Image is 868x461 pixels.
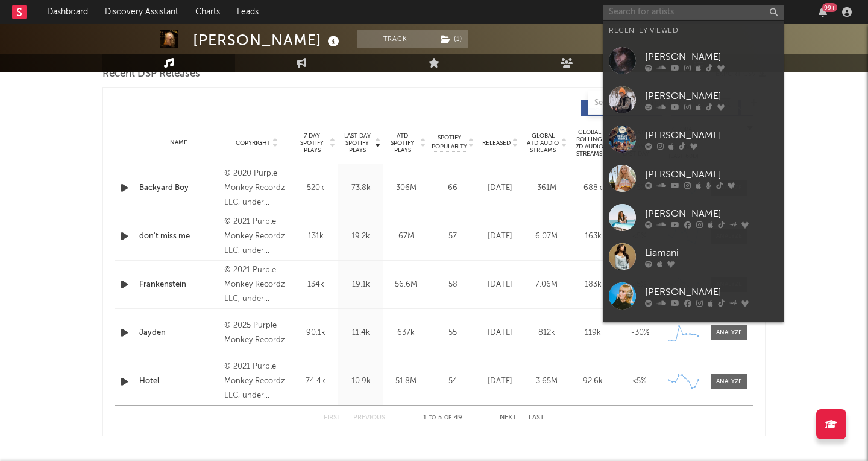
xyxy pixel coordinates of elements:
[224,263,290,307] div: © 2021 Purple Monkey Recordz LLC, under exclusive license to Republic Records, a division of UMG ...
[224,215,290,258] div: © 2021 Purple Monkey Recordz LLC, under exclusive license to Republic Records, a division of UMG ...
[619,375,659,387] div: <5%
[432,279,474,291] div: 58
[433,30,468,48] span: ( 1 )
[433,30,468,48] button: (1)
[645,246,778,260] div: Liamani
[139,375,218,387] a: Hotel
[432,230,474,243] div: 57
[224,319,290,348] div: © 2025 Purple Monkey Recordz
[573,327,613,339] div: 119k
[645,206,778,221] div: [PERSON_NAME]
[603,41,784,80] a: [PERSON_NAME]
[526,132,559,154] span: Global ATD Audio Streams
[573,230,613,243] div: 163k
[353,415,385,421] button: Previous
[645,285,778,299] div: [PERSON_NAME]
[296,375,335,387] div: 74.4k
[341,182,380,194] div: 73.8k
[480,182,520,194] div: [DATE]
[526,182,567,194] div: 361M
[139,279,218,291] a: Frankenstein
[432,327,474,339] div: 55
[482,139,511,147] span: Released
[588,98,715,108] input: Search by song name or URL
[480,230,520,243] div: [DATE]
[603,5,784,20] input: Search for artists
[432,182,474,194] div: 66
[296,182,335,194] div: 520k
[609,24,778,38] div: Recently Viewed
[429,415,436,421] span: to
[139,138,218,147] div: Name
[341,279,380,291] div: 19.1k
[236,139,271,147] span: Copyright
[386,230,426,243] div: 67M
[296,327,335,339] div: 90.1k
[341,327,380,339] div: 11.4k
[526,279,567,291] div: 7.06M
[139,327,218,339] a: Jayden
[526,375,567,387] div: 3.65M
[603,80,784,119] a: [PERSON_NAME]
[480,279,520,291] div: [DATE]
[603,119,784,159] a: [PERSON_NAME]
[822,3,837,12] div: 99 +
[619,327,659,339] div: ~ 30 %
[357,30,433,48] button: Track
[444,415,451,421] span: of
[386,327,426,339] div: 637k
[645,128,778,142] div: [PERSON_NAME]
[224,360,290,403] div: © 2021 Purple Monkey Recordz LLC, under exclusive license to Republic Records, a division of UMG ...
[386,375,426,387] div: 51.8M
[480,327,520,339] div: [DATE]
[526,230,567,243] div: 6.07M
[432,375,474,387] div: 54
[193,30,342,50] div: [PERSON_NAME]
[819,7,827,17] button: 99+
[324,415,341,421] button: First
[603,159,784,198] a: [PERSON_NAME]
[603,316,784,355] a: [PERSON_NAME]
[224,167,290,210] div: © 2020 Purple Monkey Recordz LLC, under exclusive license to Republic Records, a division of UMG ...
[645,89,778,103] div: [PERSON_NAME]
[386,182,426,194] div: 306M
[603,198,784,237] a: [PERSON_NAME]
[296,279,335,291] div: 134k
[296,230,335,243] div: 131k
[500,415,517,421] button: Next
[386,279,426,291] div: 56.6M
[526,327,567,339] div: 812k
[341,375,380,387] div: 10.9k
[139,182,218,194] a: Backyard Boy
[341,230,380,243] div: 19.2k
[296,132,328,154] span: 7 Day Spotify Plays
[573,182,613,194] div: 688k
[645,167,778,182] div: [PERSON_NAME]
[573,279,613,291] div: 183k
[529,415,544,421] button: Last
[645,49,778,64] div: [PERSON_NAME]
[341,132,373,154] span: Last Day Spotify Plays
[139,230,218,243] a: don't miss me
[432,133,467,151] span: Spotify Popularity
[573,129,606,157] span: Global Rolling 7D Audio Streams
[409,411,476,425] div: 1 5 49
[603,276,784,316] a: [PERSON_NAME]
[386,132,418,154] span: ATD Spotify Plays
[573,375,613,387] div: 92.6k
[480,375,520,387] div: [DATE]
[102,67,200,81] span: Recent DSP Releases
[603,237,784,276] a: Liamani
